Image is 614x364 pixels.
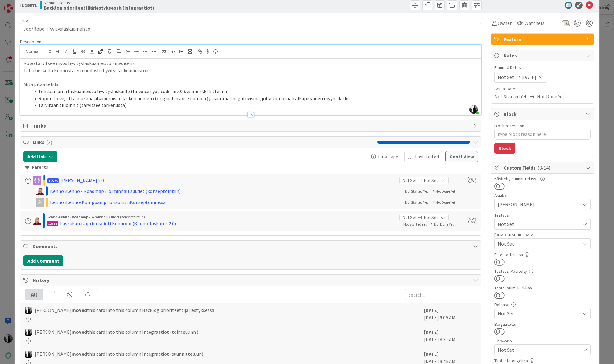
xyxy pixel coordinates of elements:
span: Custom Fields [504,164,583,171]
b: Kenno - Roadmap › [59,215,90,219]
button: Add Comment [23,255,63,266]
span: ( 3/14 ) [538,165,550,171]
div: Ohry-prio [494,339,591,343]
span: [PERSON_NAME] this card into this column Integraatiot (toim.suunn.) [35,328,198,336]
span: Not Done Yet [435,200,455,205]
div: [PERSON_NAME] 2.0 [60,177,104,184]
b: [DATE] [424,329,439,335]
label: Title [20,18,28,23]
span: 19575 [47,178,59,183]
div: Asiakas [494,193,591,198]
span: Not Set [424,214,438,221]
div: Ei testattavissa [494,252,591,257]
span: Not Started Yet [494,93,527,100]
button: Last Edited [404,151,442,162]
div: 12314 [47,221,58,226]
div: Kenno › Kenno - Roadmap › Toiminnallisuudet (konseptointiin) [50,187,210,195]
span: Actual Dates [494,86,591,92]
span: Dates [504,52,583,59]
img: KV [25,307,32,314]
span: Not Set [498,73,514,81]
span: Not Set [403,177,417,184]
span: Not Set [498,240,580,247]
span: [PERSON_NAME] this card into this column Backlog prioriteettijärjestyksessä [35,306,214,314]
li: Tarvitaan tiliöinnit (tarvitsee tarkenusta) [31,102,478,109]
div: Testaus: Käsitelty [494,269,591,273]
span: [DATE] [521,73,536,81]
b: Backlog prioriteettijärjestyksessä (integraatiot) [44,5,154,10]
div: [DATE] 9:09 AM [424,306,476,322]
span: Not Set [498,310,580,317]
p: Mitä pitää tehdä: [23,81,478,88]
span: Not Set [403,214,417,221]
span: Not Set [498,220,580,228]
span: Tasks [33,122,470,129]
span: Feature [504,35,583,43]
span: Description [20,39,41,44]
span: Kenno - Kehitys [44,0,154,5]
b: moved [72,351,87,357]
li: Ropon toive, että mukana alkuperäisen laskun numero (original invoice number) ja summat negatiivi... [31,95,478,102]
p: Ropo tarvitsee myös hyvityslaskuaineisto Finvoicena. [23,60,478,67]
img: JS [36,187,44,195]
img: NJeoDMAkI7olAfcB8apQQuw5P4w6Wbbi.jpg [469,105,478,114]
span: History [33,276,470,284]
label: Blocked Reason [494,123,524,129]
div: Release [494,302,591,307]
span: Not Set [498,346,577,354]
span: Link Type [378,153,398,160]
div: Kenno › Kenno-Kumppanipriorisointi › Konseptoinnissa [50,198,210,206]
span: Kenno › [47,215,59,219]
span: Not Set [424,177,438,184]
b: [DATE] [424,351,439,357]
div: All [25,289,43,300]
div: Parents [25,164,476,171]
div: Testaustiimi kurkkaa [494,286,591,290]
b: moved [72,329,87,335]
input: Search... [405,289,476,300]
div: Testaus [494,213,591,217]
b: [DATE] [424,307,439,313]
span: Block [504,110,583,118]
img: KV [25,351,32,358]
span: Last Edited [415,153,439,160]
span: ( 2 ) [46,139,52,145]
span: Not Started Yet [405,200,428,205]
img: JS [33,216,41,225]
div: Tuotanto-ongelma [494,358,591,363]
input: type card name here... [20,23,481,34]
span: Planned Dates [494,64,591,71]
span: Watchers [525,19,545,27]
span: [PERSON_NAME] this card into this column Integraatiot (suunnitteluun) [35,350,203,358]
b: moved [72,307,87,313]
button: Add Link [23,151,57,162]
div: Laskukanavapriorisointi Kennoon (Kenno-laskutus 2.0) [60,220,176,227]
div: Blogautettu [494,322,591,326]
b: 19571 [25,2,37,8]
span: Not Done Yet [537,93,565,100]
span: Not Started Yet [405,189,428,194]
button: Gantt View [445,151,478,162]
li: Tehdään oma laskuaineisto hyvityslaskuille (finvoice type code: inv02). esimerkki liitteenä [31,88,478,95]
span: Owner [498,19,512,27]
div: Käsitelty suunnittelussa [494,177,591,181]
button: Block [494,143,515,154]
div: [DEMOGRAPHIC_DATA] [494,233,591,237]
span: Links [33,138,374,146]
span: [PERSON_NAME] [498,201,580,208]
img: KV [25,329,32,336]
span: Comments [33,243,470,250]
span: Not Done Yet [434,222,454,227]
div: [DATE] 8:31 AM [424,328,476,344]
span: ID [20,2,37,9]
span: Not Started Yet [403,222,427,227]
p: Tällä hetkellä Kennosta ei muodostu hyvityslaskuaineistoa. [23,67,478,74]
span: Toiminnallisuudet (konseptointiin) [90,215,145,219]
span: Not Done Yet [435,189,455,194]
